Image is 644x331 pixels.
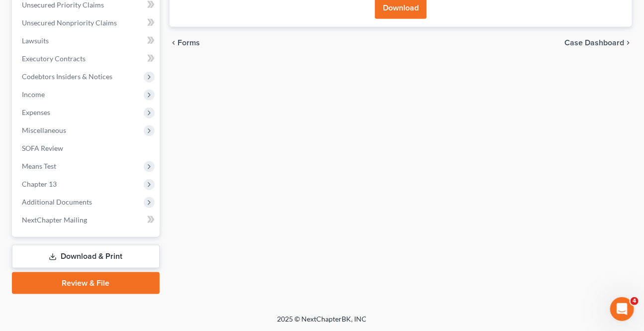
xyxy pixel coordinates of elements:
[14,50,160,68] a: Executory Contracts
[22,180,57,188] span: Chapter 13
[22,36,49,45] span: Lawsuits
[22,54,86,63] span: Executory Contracts
[12,272,160,294] a: Review & File
[22,126,66,134] span: Miscellaneous
[14,139,160,157] a: SOFA Review
[564,39,624,47] span: Case Dashboard
[170,39,178,47] i: chevron_left
[22,216,87,224] span: NextChapter Mailing
[22,90,45,99] span: Income
[22,162,56,170] span: Means Test
[22,72,112,81] span: Codebtors Insiders & Notices
[170,39,213,47] button: chevron_left Forms
[631,297,639,305] span: 4
[22,18,117,27] span: Unsecured Nonpriority Claims
[22,144,63,152] span: SOFA Review
[178,39,200,47] span: Forms
[14,211,160,229] a: NextChapter Mailing
[22,108,50,116] span: Expenses
[610,297,634,321] iframe: Intercom live chat
[12,245,160,268] a: Download & Print
[14,32,160,50] a: Lawsuits
[22,198,92,206] span: Additional Documents
[564,39,632,47] a: Case Dashboard chevron_right
[14,14,160,32] a: Unsecured Nonpriority Claims
[624,39,632,47] i: chevron_right
[22,0,104,9] span: Unsecured Priority Claims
